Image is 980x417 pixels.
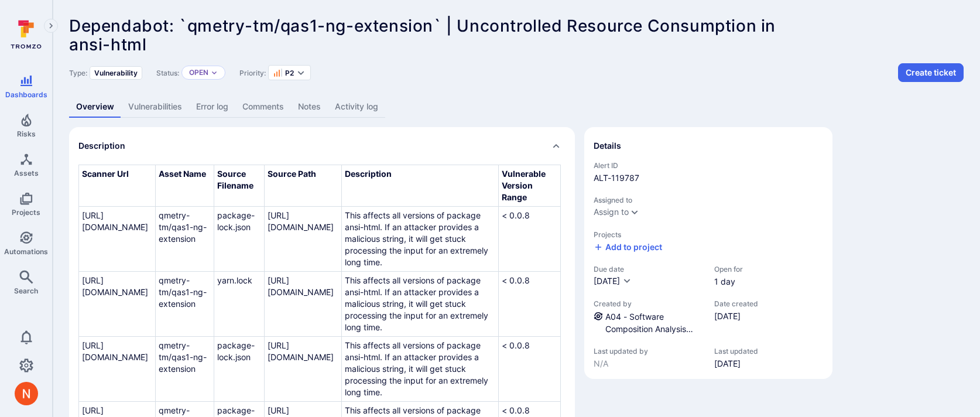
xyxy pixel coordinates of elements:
button: P2 [273,68,294,77]
a: [URL][DOMAIN_NAME] [82,340,148,362]
td: package-lock.json [214,207,265,272]
th: Asset Name [156,165,214,207]
span: [DATE] [714,310,758,322]
td: < 0.0.8 [498,337,560,402]
td: package-lock.json [214,337,265,402]
td: This affects all versions of package ansi-html. If an attacker provides a malicious string, it wi... [341,337,498,402]
h2: Description [78,140,125,152]
th: Description [341,165,498,207]
a: Notes [291,96,328,118]
span: Projects [12,208,40,217]
span: N/A [594,358,703,370]
button: Create ticket [898,63,964,82]
button: Open [189,68,208,77]
div: Due date field [594,265,703,288]
span: Date created [714,299,758,308]
span: Assigned to [594,196,823,204]
span: Type: [69,69,87,77]
button: Expand dropdown [211,69,218,76]
a: Error log [189,96,235,118]
a: [URL][DOMAIN_NAME] [268,210,334,232]
td: qmetry-tm/qas1-ng-extension [156,337,214,402]
span: Status: [156,69,179,77]
a: [URL][DOMAIN_NAME] [82,275,148,297]
span: Assets [14,169,39,177]
td: qmetry-tm/qas1-ng-extension [156,207,214,272]
section: details card [584,127,832,379]
td: < 0.0.8 [498,272,560,337]
button: Expand dropdown [630,207,639,217]
span: Alert ID [594,161,823,170]
span: Risks [17,129,36,138]
button: Expand dropdown [296,68,306,77]
th: Vulnerable Version Range [498,165,560,207]
div: Neeren Patki [15,382,38,405]
button: Add to project [594,241,662,253]
span: Last updated [714,347,758,356]
td: qmetry-tm/qas1-ng-extension [156,272,214,337]
span: ansi-html [69,35,146,54]
a: Activity log [328,96,385,118]
a: Vulnerabilities [121,96,189,118]
span: Projects [594,230,823,239]
th: Source Filename [214,165,265,207]
td: This affects all versions of package ansi-html. If an attacker provides a malicious string, it wi... [341,272,498,337]
a: [URL][DOMAIN_NAME] [82,210,148,232]
span: Last updated by [594,347,703,356]
span: Dashboards [5,90,47,99]
td: yarn.lock [214,272,265,337]
div: Alert tabs [69,96,964,118]
span: 1 day [714,276,743,288]
th: Scanner Url [79,165,156,207]
th: Source Path [265,165,341,207]
a: [URL][DOMAIN_NAME] [268,340,334,362]
a: Comments [235,96,291,118]
span: P2 [285,69,294,77]
span: Dependabot: `qmetry-tm/qas1-ng-extension` | Uncontrolled Resource Consumption in [69,16,776,36]
a: A04 - Software Composition Analysis (SCA - Dependabot) - Critical & High [605,312,693,358]
td: This affects all versions of package ansi-html. If an attacker provides a malicious string, it wi... [341,207,498,272]
i: Expand navigation menu [47,21,55,31]
h2: Details [594,140,621,152]
div: Vulnerability [90,66,142,80]
a: [URL][DOMAIN_NAME] [268,275,334,297]
span: [DATE] [594,276,620,286]
button: Assign to [594,207,629,217]
td: < 0.0.8 [498,207,560,272]
span: Priority: [239,69,266,77]
span: ALT-119787 [594,172,823,184]
img: ACg8ocIprwjrgDQnDsNSk9Ghn5p5-B8DpAKWoJ5Gi9syOE4K59tr4Q=s96-c [15,382,38,405]
button: [DATE] [594,276,632,288]
span: Created by [594,299,703,308]
a: Overview [69,96,121,118]
span: [DATE] [714,358,758,370]
span: Due date [594,265,703,274]
span: Search [14,286,38,295]
button: Expand navigation menu [44,19,58,33]
div: Collapse description [69,127,575,165]
span: Open for [714,265,743,274]
span: Automations [4,247,48,256]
